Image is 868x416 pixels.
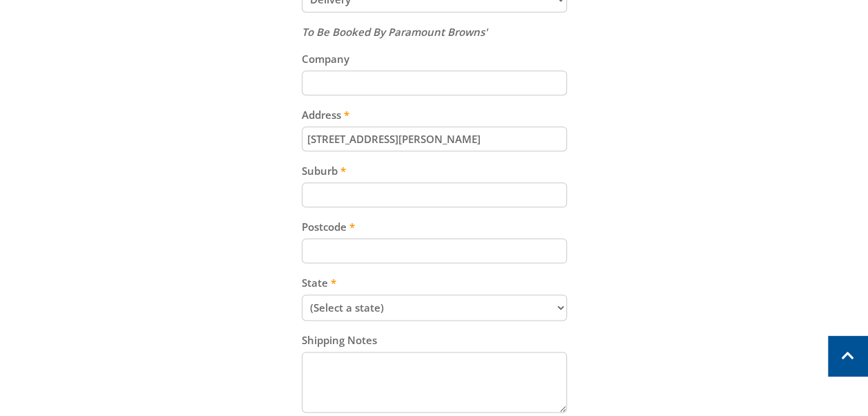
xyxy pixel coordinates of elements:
label: Address [302,106,567,123]
em: To Be Booked By Paramount Browns' [302,25,488,39]
label: Suburb [302,162,567,179]
label: Postcode [302,218,567,235]
input: Please enter your address. [302,126,567,151]
input: Please enter your suburb. [302,182,567,207]
select: Please select your state. [302,294,567,321]
label: State [302,274,567,291]
input: Please enter your postcode. [302,238,567,263]
label: Shipping Notes [302,332,567,348]
label: Company [302,50,567,67]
